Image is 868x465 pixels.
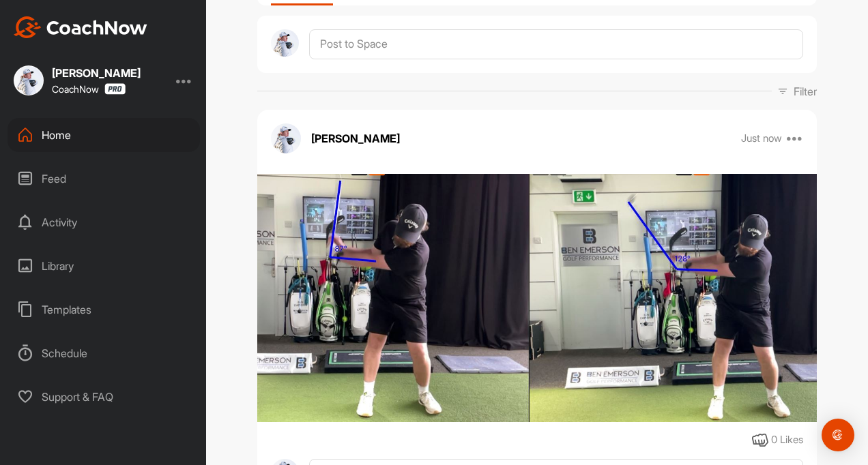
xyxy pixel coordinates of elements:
[104,83,126,95] img: CoachNow Pro
[311,130,400,147] p: [PERSON_NAME]
[771,432,803,448] div: 0 Likes
[794,83,817,100] p: Filter
[271,29,299,57] img: avatar
[14,65,44,95] img: square_687b26beff6f1ed37a99449b0911618e.jpg
[8,249,200,283] div: Library
[8,380,200,414] div: Support & FAQ
[8,205,200,239] div: Activity
[8,118,200,152] div: Home
[8,292,200,327] div: Templates
[741,132,782,145] p: Just now
[822,419,854,451] div: Open Intercom Messenger
[8,162,200,196] div: Feed
[8,336,200,370] div: Schedule
[52,67,141,78] div: [PERSON_NAME]
[271,123,301,153] img: avatar
[52,83,126,95] div: CoachNow
[14,16,147,38] img: CoachNow
[257,174,817,422] img: media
